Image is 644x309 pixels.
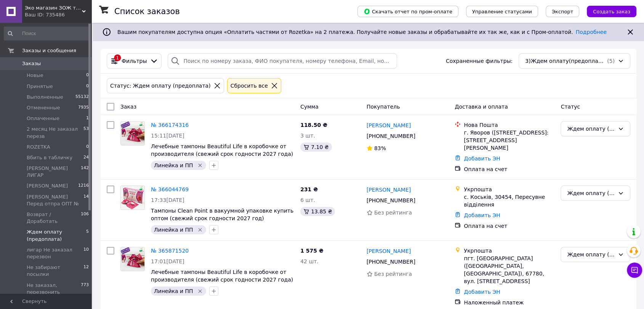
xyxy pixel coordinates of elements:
[120,121,145,146] a: Фото товару
[121,186,144,210] img: Фото товару
[121,247,144,271] img: Фото товару
[151,258,184,264] span: 17:01[DATE]
[464,129,554,152] div: г. Яворов ([STREET_ADDRESS]: [STREET_ADDRESS][PERSON_NAME]
[117,29,607,35] span: Вашим покупателям доступна опция «Оплатить частями от Rozetka» на 2 платежа. Получайте новые зака...
[27,264,83,278] span: Не забирают посылки
[27,115,59,122] span: Оплаченные
[464,186,554,193] div: Укрпошта
[27,183,68,189] span: [PERSON_NAME]
[78,183,89,189] span: 1216
[81,165,89,179] span: 142
[197,162,203,168] svg: Удалить метку
[607,58,615,64] span: (5)
[197,288,203,294] svg: Удалить метку
[300,258,319,264] span: 42 шт.
[75,94,89,101] span: 55132
[86,144,89,150] span: 0
[27,126,83,139] span: 2 месяц Не заказал перезв
[27,211,81,225] span: Возврат / Доработать
[367,104,400,110] span: Покупатель
[27,165,81,179] span: [PERSON_NAME] ЛИГАР
[154,227,193,233] span: Линейка и ПП
[27,229,86,242] span: Ждем оплату (предоплата)
[300,122,327,128] span: 118.50 ₴
[27,154,72,161] span: Вбить в табличку
[83,194,89,207] span: 14
[151,143,293,157] a: Лечебные тампоны Beautiful Life в коробочке от производителя (свежий срок годности 2027 года)
[464,193,554,208] div: с. Коськів, 30454, Пересувне відділення
[466,6,538,17] button: Управление статусами
[229,82,269,90] div: Сбросить все
[83,264,89,278] span: 12
[27,104,60,111] span: Отмененные
[83,126,89,139] span: 53
[627,263,642,278] button: Чат с покупателем
[357,6,458,17] button: Скачать отчет по пром-оплате
[22,47,76,54] span: Заказы и сообщения
[83,154,89,161] span: 24
[367,259,415,265] span: [PHONE_NUMBER]
[22,60,41,67] span: Заказы
[374,271,412,277] span: Без рейтинга
[374,145,386,151] span: 83%
[109,82,212,90] div: Статус: Ждем оплату (предоплата)
[567,250,615,259] div: Ждем оплату (предоплата)
[4,27,90,40] input: Поиск
[300,142,332,152] div: 7.10 ₴
[197,227,203,233] svg: Удалить метку
[367,247,411,255] a: [PERSON_NAME]
[464,155,500,162] a: Добавить ЭН
[151,197,184,203] span: 17:33[DATE]
[154,288,193,294] span: Линейка и ПП
[151,248,189,254] a: № 365871520
[464,289,500,295] a: Добавить ЭН
[86,115,89,122] span: 1
[78,104,89,111] span: 7935
[464,255,554,285] div: пгт. [GEOGRAPHIC_DATA] ([GEOGRAPHIC_DATA], [GEOGRAPHIC_DATA]), 67780, вул. [STREET_ADDRESS]
[367,197,415,203] span: [PHONE_NUMBER]
[25,11,91,18] div: Ваш ID: 735486
[168,53,397,69] input: Поиск по номеру заказа, ФИО покупателя, номеру телефона, Email, номеру накладной
[154,162,193,168] span: Линейка и ПП
[81,282,89,296] span: 773
[122,57,147,65] span: Фильтры
[367,186,411,194] a: [PERSON_NAME]
[151,269,293,283] a: Лечебные тампоны Beautiful Life в коробочке от производителя (свежий срок годности 2027 года)
[374,210,412,216] span: Без рейтинга
[300,186,318,192] span: 231 ₴
[27,72,43,79] span: Новые
[81,211,89,225] span: 106
[27,83,53,90] span: Принятые
[579,8,636,14] a: Создать заказ
[86,72,89,79] span: 0
[114,7,180,16] h1: Список заказов
[151,133,184,139] span: 15:11[DATE]
[567,125,615,133] div: Ждем оплату (предоплата)
[151,208,293,221] span: Тампоны Clean Point в вакуумной упаковке купить оптом (свежий срок годности 2027 год)
[464,247,554,255] div: Укрпошта
[561,104,580,110] span: Статус
[472,9,532,14] span: Управление статусами
[151,122,189,128] a: № 366174316
[546,6,579,17] button: Экспорт
[464,222,554,230] div: Оплата на счет
[27,247,83,260] span: лигар Не заказал перезвон
[464,212,500,218] a: Добавить ЭН
[151,186,189,192] a: № 366044769
[27,94,63,101] span: Выполненные
[567,189,615,197] div: Ждем оплату (предоплата)
[300,207,335,216] div: 13.85 ₴
[300,104,319,110] span: Сумма
[27,282,81,296] span: Не заказал, перезвонить
[525,57,606,65] span: 3)Ждем оплату(предоплата)
[25,5,82,11] span: Эко магазин ЗОЖ товаров для здоровья, красоты и спорта - Экомедик - ecomedik
[464,299,554,306] div: Наложенный платеж
[367,133,415,139] span: [PHONE_NUMBER]
[86,83,89,90] span: 0
[576,29,607,35] a: Подробнее
[120,186,145,210] a: Фото товару
[120,104,136,110] span: Заказ
[300,248,324,254] span: 1 575 ₴
[27,194,83,207] span: [PERSON_NAME] Перед отпра ОПТ №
